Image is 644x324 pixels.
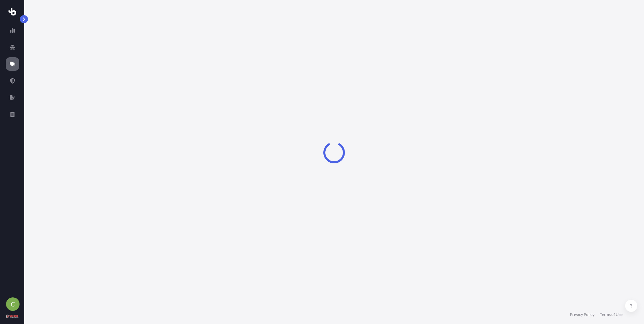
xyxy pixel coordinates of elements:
a: Privacy Policy [570,312,594,317]
a: Terms of Use [600,312,622,317]
img: organization-logo [6,315,19,318]
span: C [11,301,15,307]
